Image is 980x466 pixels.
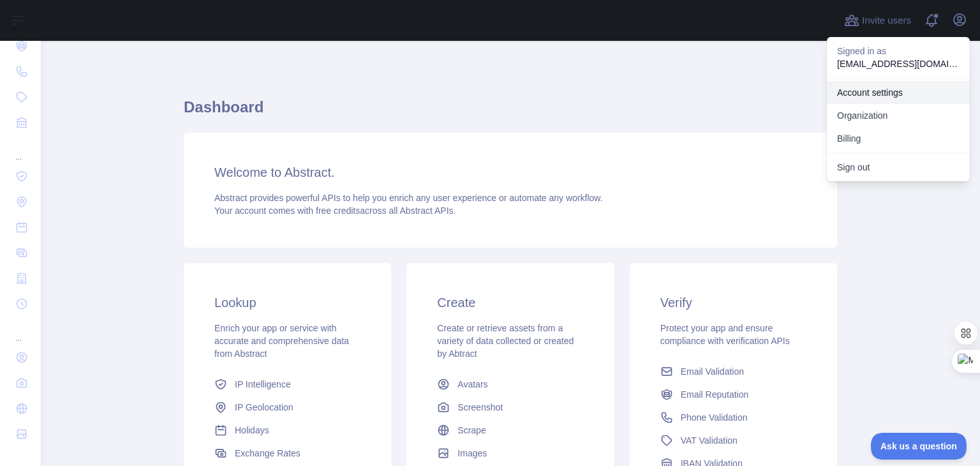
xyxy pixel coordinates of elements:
[214,294,360,312] h3: Lookup
[681,388,749,401] span: Email Reputation
[437,294,583,312] h3: Create
[235,401,293,414] span: IP Geolocation
[827,127,970,150] button: Billing
[457,378,487,391] span: Avatars
[827,156,970,179] button: Sign out
[827,81,970,104] a: Account settings
[209,396,366,419] a: IP Geolocation
[432,373,588,396] a: Avatars
[457,401,503,414] span: Screenshot
[437,323,574,359] span: Create or retrieve assets from a variety of data collected or created by Abtract
[209,373,366,396] a: IP Intelligence
[862,13,911,28] span: Invite users
[837,57,960,70] p: [EMAIL_ADDRESS][DOMAIN_NAME]
[457,424,486,437] span: Scrape
[457,447,487,460] span: Images
[871,433,967,460] iframe: Toggle Customer Support
[660,294,806,312] h3: Verify
[655,383,812,406] a: Email Reputation
[316,206,360,216] span: free credits
[235,424,269,437] span: Holidays
[432,396,588,419] a: Screenshot
[10,318,31,343] div: ...
[214,163,806,181] h3: Welcome to Abstract.
[827,104,970,127] a: Organization
[235,378,291,391] span: IP Intelligence
[184,97,837,128] h1: Dashboard
[214,206,456,216] span: Your account comes with across all Abstract APIs.
[432,442,588,465] a: Images
[209,442,366,465] a: Exchange Rates
[432,419,588,442] a: Scrape
[214,193,603,203] span: Abstract provides powerful APIs to help you enrich any user experience or automate any workflow.
[214,323,349,359] span: Enrich your app or service with accurate and comprehensive data from Abstract
[837,45,960,57] p: Signed in as
[660,323,790,346] span: Protect your app and ensure compliance with verification APIs
[655,406,812,429] a: Phone Validation
[681,411,748,424] span: Phone Validation
[209,419,366,442] a: Holidays
[681,365,744,378] span: Email Validation
[235,447,301,460] span: Exchange Rates
[842,10,914,31] button: Invite users
[10,137,31,162] div: ...
[655,360,812,383] a: Email Validation
[681,434,738,447] span: VAT Validation
[655,429,812,452] a: VAT Validation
